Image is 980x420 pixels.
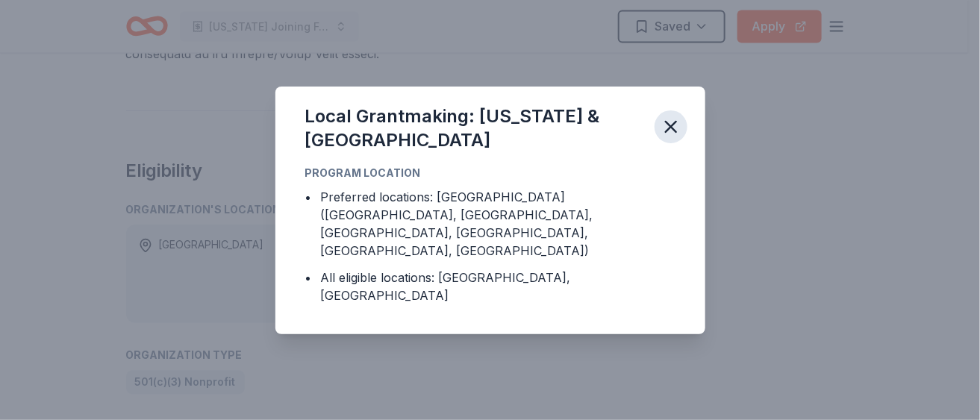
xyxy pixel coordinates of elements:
[321,188,675,260] div: Preferred locations: [GEOGRAPHIC_DATA] ([GEOGRAPHIC_DATA], [GEOGRAPHIC_DATA], [GEOGRAPHIC_DATA], ...
[305,104,643,152] div: Local Grantmaking: [US_STATE] & [GEOGRAPHIC_DATA]
[305,164,675,182] div: Program Location
[305,188,312,206] div: •
[305,269,312,286] div: •
[321,269,675,304] div: All eligible locations: [GEOGRAPHIC_DATA], [GEOGRAPHIC_DATA]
